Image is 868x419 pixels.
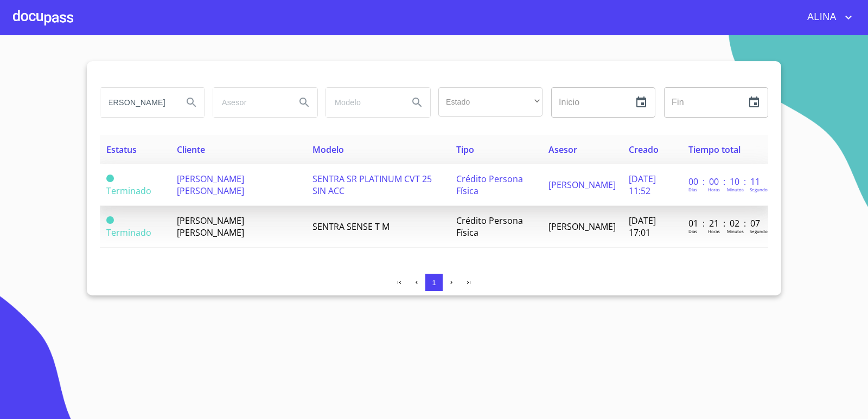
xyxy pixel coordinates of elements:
[750,186,770,192] p: Segundos
[326,88,400,117] input: search
[750,228,770,234] p: Segundos
[432,279,436,287] span: 1
[548,221,616,233] span: [PERSON_NAME]
[177,173,244,197] span: [PERSON_NAME] [PERSON_NAME]
[688,176,762,188] p: 00 : 00 : 10 : 11
[708,186,720,192] p: Horas
[727,186,744,192] p: Minutos
[727,228,744,234] p: Minutos
[100,88,174,117] input: search
[425,274,443,291] button: 1
[629,144,659,156] span: Creado
[799,9,855,26] button: account of current user
[688,228,697,234] p: Dias
[548,144,577,156] span: Asesor
[456,215,523,238] span: Crédito Persona Física
[438,87,542,117] div: ​
[708,228,720,234] p: Horas
[106,175,114,182] span: Terminado
[688,217,762,229] p: 01 : 21 : 02 : 07
[106,185,151,197] span: Terminado
[291,89,317,115] button: Search
[213,88,287,117] input: search
[456,144,474,156] span: Tipo
[548,179,616,191] span: [PERSON_NAME]
[178,89,205,115] button: Search
[799,9,842,26] span: ALINA
[177,215,244,238] span: [PERSON_NAME] [PERSON_NAME]
[688,144,741,156] span: Tiempo total
[404,89,430,115] button: Search
[106,216,114,224] span: Terminado
[177,144,205,156] span: Cliente
[688,186,697,192] p: Dias
[312,144,344,156] span: Modelo
[312,221,390,233] span: SENTRA SENSE T M
[629,215,656,238] span: [DATE] 17:01
[456,173,523,197] span: Crédito Persona Física
[106,144,137,156] span: Estatus
[629,173,656,197] span: [DATE] 11:52
[312,173,432,197] span: SENTRA SR PLATINUM CVT 25 SIN ACC
[106,227,151,238] span: Terminado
